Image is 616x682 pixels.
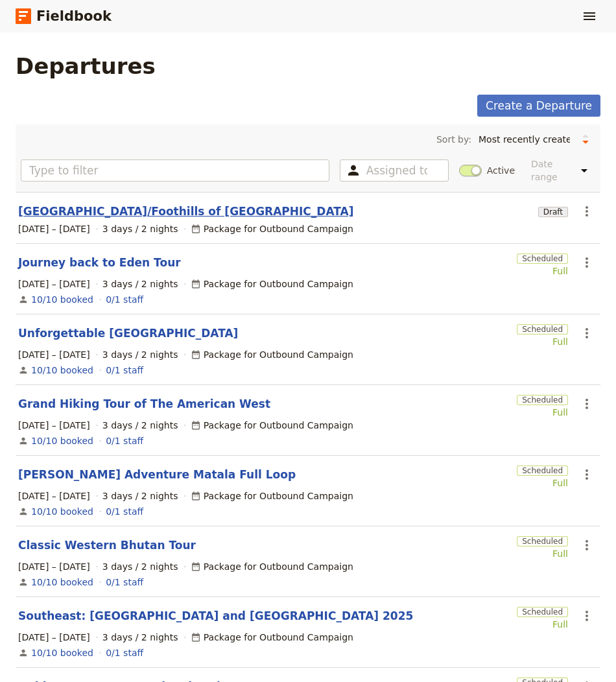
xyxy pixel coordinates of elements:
[576,534,598,556] button: Actions
[191,489,353,502] div: Package for Outbound Campaign
[517,406,568,419] div: Full
[517,618,568,631] div: Full
[191,348,353,361] div: Package for Outbound Campaign
[473,130,576,149] select: Sort by:
[576,252,598,274] button: Actions
[576,605,598,627] button: Actions
[191,631,353,644] div: Package for Outbound Campaign
[576,464,598,486] button: Actions
[106,576,143,589] a: 0/1 staff
[576,393,598,415] button: Actions
[191,277,353,290] div: Package for Outbound Campaign
[18,325,238,341] a: Unforgettable [GEOGRAPHIC_DATA]
[487,164,515,177] span: Active
[18,277,90,290] span: [DATE] – [DATE]
[517,265,568,277] div: Full
[102,348,178,361] span: 3 days / 2 nights
[102,419,178,432] span: 3 days / 2 nights
[517,465,568,476] span: Scheduled
[31,576,93,589] a: View the bookings for this departure
[517,476,568,489] div: Full
[18,348,90,361] span: [DATE] – [DATE]
[31,364,93,377] a: View the bookings for this departure
[31,293,93,306] a: View the bookings for this departure
[106,293,143,306] a: 0/1 staff
[102,277,178,290] span: 3 days / 2 nights
[576,322,598,344] button: Actions
[18,222,90,235] span: [DATE] – [DATE]
[16,53,156,79] h1: Departures
[18,419,90,432] span: [DATE] – [DATE]
[191,560,353,573] div: Package for Outbound Campaign
[517,335,568,348] div: Full
[18,631,90,644] span: [DATE] – [DATE]
[102,222,178,235] span: 3 days / 2 nights
[578,5,600,27] button: Show menu
[517,324,568,335] span: Scheduled
[366,163,427,178] input: Assigned to
[517,395,568,405] span: Scheduled
[18,255,181,270] a: Journey back to Eden Tour
[102,489,178,502] span: 3 days / 2 nights
[18,608,413,624] a: Southeast: [GEOGRAPHIC_DATA] and [GEOGRAPHIC_DATA] 2025
[538,207,568,217] span: Draft
[102,631,178,644] span: 3 days / 2 nights
[576,130,595,149] button: Change sort direction
[18,489,90,502] span: [DATE] – [DATE]
[576,200,598,222] button: Actions
[106,364,143,377] a: 0/1 staff
[517,607,568,617] span: Scheduled
[517,536,568,547] span: Scheduled
[18,396,270,412] a: Grand Hiking Tour of The American West
[436,133,471,146] span: Sort by:
[31,505,93,518] a: View the bookings for this departure
[191,222,353,235] div: Package for Outbound Campaign
[31,646,93,659] a: View the bookings for this departure
[106,434,143,447] a: 0/1 staff
[18,467,296,482] a: [PERSON_NAME] Adventure Matala Full Loop
[191,419,353,432] div: Package for Outbound Campaign
[18,560,90,573] span: [DATE] – [DATE]
[18,204,354,219] a: [GEOGRAPHIC_DATA]/Foothills of [GEOGRAPHIC_DATA]
[31,434,93,447] a: View the bookings for this departure
[477,95,600,117] a: Create a Departure
[517,547,568,560] div: Full
[21,159,329,182] input: Type to filter
[18,537,196,553] a: Classic Western Bhutan Tour
[517,253,568,264] span: Scheduled
[106,505,143,518] a: 0/1 staff
[106,646,143,659] a: 0/1 staff
[16,5,112,27] a: Fieldbook
[102,560,178,573] span: 3 days / 2 nights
